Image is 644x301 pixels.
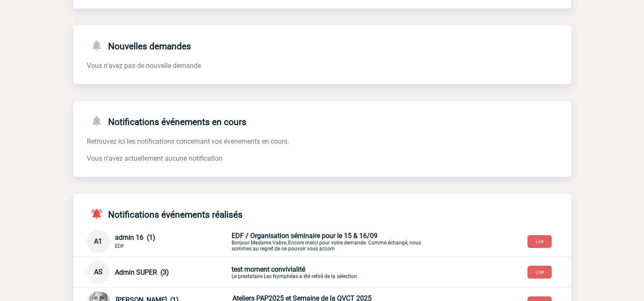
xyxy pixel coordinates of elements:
[115,268,169,276] span: Admin SUPER (3)
[87,39,191,51] h4: Nouvelles demandes
[87,137,289,145] span: Retrouvez ici les notifications concernant vos évenements en cours.
[232,232,378,240] span: EDF / Organisation séminaire pour le 15 & 16/09
[527,235,552,248] button: Lire
[521,267,558,275] a: Lire
[87,207,243,220] h4: Notifications événements réalisés
[232,265,432,279] p: Le prestataire Les Nymphéas a été retiré de la sélection.
[115,243,124,249] span: EDF
[87,267,432,275] a: AS Admin SUPER (3) test moment convivialitéLe prestataire Les Nymphéas a été retiré de la sélection.
[115,233,155,241] span: admin 16 (1)
[87,230,571,253] div: Conversation privée : Client - Agence
[90,207,108,220] img: notifications-active-24-px-r.png
[90,115,108,127] img: notifications-24-px-g.png
[87,261,571,284] div: Conversation privée : Client - Agence
[87,237,432,245] a: A1 admin 16 (1) EDF EDF / Organisation séminaire pour le 15 & 16/09Bonjour Madame Vabre, Encore m...
[87,154,223,162] span: Vous n'avez actuellement aucune notification
[232,265,305,273] span: test moment convivialité
[90,39,108,51] img: notifications-24-px-g.png
[232,232,432,252] p: Bonjour Madame Vabre, Encore merci pour votre demande. Comme échangé, nous sommes au regret de ne...
[87,62,201,70] span: Vous n'avez pas de nouvelle demande
[87,115,246,127] h4: Notifications événements en cours
[527,266,552,278] button: Lire
[521,237,558,245] a: Lire
[94,268,103,276] span: AS
[94,237,102,245] span: A1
